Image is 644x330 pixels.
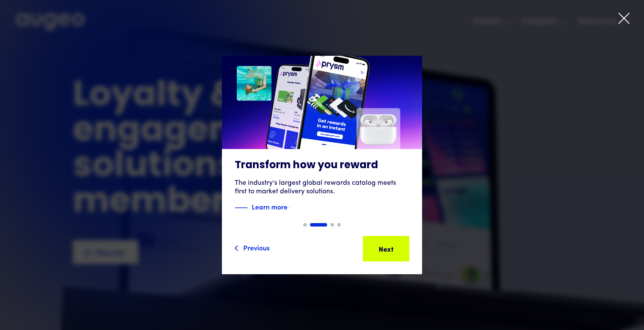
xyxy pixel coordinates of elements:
[235,203,247,213] img: Blue decorative line
[235,159,409,172] h3: Transform how you reward
[222,56,422,223] a: Transform how you rewardThe industry's largest global rewards catalog meets first to market deliv...
[310,223,327,227] div: Show slide 2 of 4
[363,236,409,261] a: Next
[288,203,301,213] img: Blue text arrow
[331,223,334,227] div: Show slide 3 of 4
[252,202,287,211] strong: Learn more
[303,223,307,227] div: Show slide 1 of 4
[337,223,341,227] div: Show slide 4 of 4
[243,242,270,253] div: Previous
[235,179,409,196] div: The industry's largest global rewards catalog meets first to market delivery solutions.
